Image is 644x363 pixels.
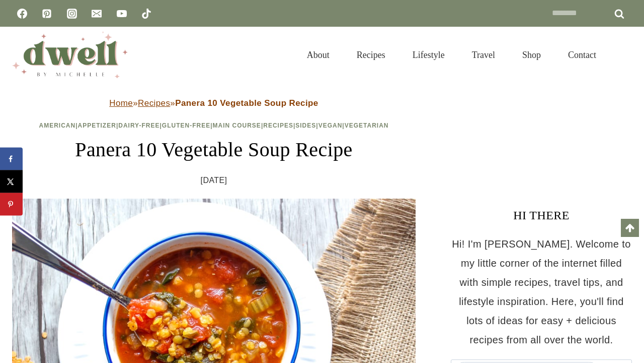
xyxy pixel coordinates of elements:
p: Hi! I'm [PERSON_NAME]. Welcome to my little corner of the internet filled with simple recipes, tr... [451,234,632,349]
h3: HI THERE [451,206,632,224]
a: Appetizer [78,122,116,129]
strong: Panera 10 Vegetable Soup Recipe [175,98,318,108]
a: Instagram [62,4,82,24]
a: Sides [295,122,316,129]
a: TikTok [136,4,156,24]
span: | | | | | | | | [39,122,389,129]
a: About [293,37,343,73]
time: [DATE] [201,173,227,188]
a: Recipes [343,37,399,73]
a: Recipes [138,98,170,108]
a: Home [109,98,133,108]
a: Lifestyle [399,37,458,73]
img: DWELL by michelle [12,32,128,78]
a: Travel [458,37,509,73]
a: American [39,122,76,129]
a: Vegan [318,122,343,129]
a: Contact [554,37,610,73]
nav: Primary Navigation [293,37,610,73]
a: Shop [509,37,554,73]
a: Dairy-Free [118,122,159,129]
a: YouTube [112,4,132,24]
a: Main Course [213,122,261,129]
a: Facebook [12,4,32,24]
a: Pinterest [37,4,57,24]
a: Vegetarian [345,122,389,129]
h1: Panera 10 Vegetable Soup Recipe [12,135,416,165]
a: Email [87,4,107,24]
span: » » [109,98,318,108]
a: Gluten-Free [162,122,210,129]
button: View Search Form [615,46,632,64]
a: Scroll to top [621,219,639,237]
a: Recipes [263,122,293,129]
